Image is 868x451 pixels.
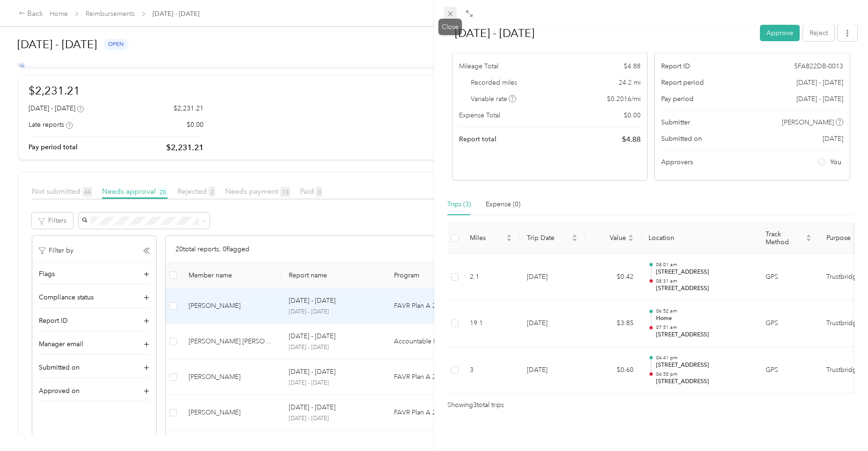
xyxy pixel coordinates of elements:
th: Value [585,223,641,254]
span: $ 4.88 [622,134,641,145]
th: Miles [462,223,519,254]
td: [DATE] [519,347,585,394]
span: [PERSON_NAME] [782,117,834,127]
span: $ 4.88 [624,61,641,71]
span: 5FA822DB-0013 [794,61,843,71]
span: You [830,157,841,167]
td: [DATE] [519,254,585,301]
span: Submitted on [661,134,702,144]
span: Approvers [661,157,693,167]
p: [STREET_ADDRESS] [656,268,751,276]
span: caret-up [506,233,512,239]
span: 24.2 mi [619,78,641,87]
span: caret-up [628,233,634,239]
span: Value [592,234,626,242]
div: Close [438,19,462,35]
span: caret-down [628,237,634,243]
p: [STREET_ADDRESS] [656,378,751,386]
div: Trips (3) [447,199,471,210]
span: caret-up [806,233,811,239]
th: Trip Date [519,223,585,254]
span: caret-down [572,237,577,243]
span: Report period [661,78,704,87]
td: GPS [758,254,819,301]
th: Location [641,223,758,254]
p: 06:52 am [656,308,751,314]
span: [DATE] [823,134,843,144]
h1: Sep 1 - 30, 2025 [445,22,754,44]
span: caret-down [506,237,512,243]
span: caret-down [806,237,811,243]
span: Report total [459,134,496,144]
span: Showing 3 total trips [447,400,504,410]
td: 2.1 [462,254,519,301]
td: GPS [758,300,819,347]
p: [STREET_ADDRESS] [656,284,751,293]
span: caret-up [572,233,577,239]
span: Pay period [661,94,693,104]
span: $ 0.2016 / mi [607,94,641,104]
th: Track Method [758,223,819,254]
p: 08:01 am [656,262,751,268]
span: Variable rate [471,94,517,104]
div: Expense (0) [486,199,520,210]
p: 07:51 am [656,324,751,331]
td: 3 [462,347,519,394]
button: Reject [803,25,834,41]
p: [STREET_ADDRESS] [656,361,751,370]
span: Report ID [661,61,690,71]
td: 19.1 [462,300,519,347]
td: GPS [758,347,819,394]
span: Trip Date [527,234,570,242]
span: Submitter [661,117,690,127]
span: Track Method [766,230,804,246]
span: Expense Total [459,110,500,120]
span: $ 0.00 [624,110,641,120]
p: 04:50 pm [656,371,751,378]
span: Mileage Total [459,61,498,71]
span: Recorded miles [471,78,517,87]
span: [DATE] - [DATE] [796,94,843,104]
span: [DATE] - [DATE] [796,78,843,87]
td: [DATE] [519,300,585,347]
span: Miles [470,234,504,242]
p: 08:31 am [656,278,751,284]
td: $3.85 [585,300,641,347]
p: 04:41 pm [656,355,751,361]
td: $0.60 [585,347,641,394]
td: $0.42 [585,254,641,301]
button: Approve [760,25,800,41]
iframe: Everlance-gr Chat Button Frame [816,399,868,451]
p: Home [656,314,751,323]
p: [STREET_ADDRESS] [656,331,751,339]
